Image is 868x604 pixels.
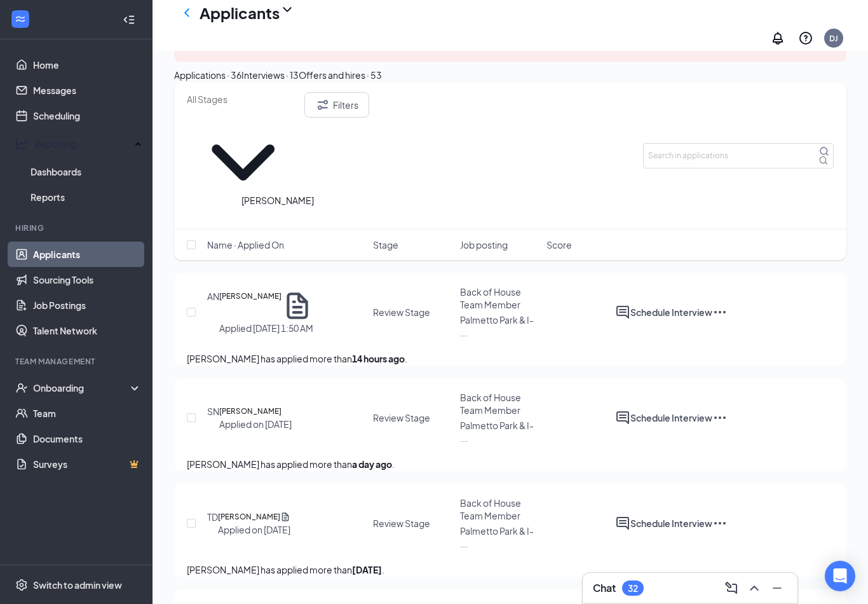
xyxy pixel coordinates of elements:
button: Schedule Interview [630,305,712,320]
svg: Ellipses [712,516,728,531]
span: Back of House Team Member [460,497,521,521]
div: Applications · 36 [174,68,241,82]
a: Scheduling [33,103,142,128]
svg: Collapse [123,13,135,26]
h1: Applicants [200,2,280,24]
svg: Document [281,290,313,322]
a: Team [33,401,142,426]
svg: Settings [15,579,28,591]
span: Back of House Team Member [460,392,521,416]
span: Palmetto Park & I- ... [460,420,534,444]
div: Review Stage [373,517,430,530]
a: Documents [33,426,142,451]
div: Switch to admin view [33,579,122,591]
span: Name · Applied On [207,238,284,251]
svg: Ellipses [712,410,728,425]
button: Schedule Interview [630,516,712,531]
svg: ChevronLeft [179,5,194,20]
b: a day ago [352,458,392,470]
div: Interviews · 13 [241,68,299,82]
div: SN [207,405,219,418]
button: ComposeMessage [721,578,742,598]
div: Applied on [DATE] [218,523,290,536]
div: DJ [829,33,838,44]
svg: Notifications [770,31,785,46]
svg: ChevronUp [747,580,762,596]
span: Palmetto Park & I- ... [460,525,534,549]
p: [PERSON_NAME] has applied more than . [187,457,834,471]
a: Talent Network [33,318,142,343]
b: 14 hours ago [352,353,405,364]
span: Palmetto Park & I- ... [460,314,534,338]
div: [PERSON_NAME] [241,193,314,207]
a: Applicants [33,242,142,267]
div: Team Management [15,356,139,367]
a: Home [33,52,142,78]
div: Reporting [34,137,131,150]
button: Minimize [767,578,787,598]
svg: Analysis [15,137,28,150]
div: Offers and hires · 53 [299,68,382,82]
div: Applied on [DATE] [219,418,292,430]
a: Sourcing Tools [33,267,142,292]
svg: Minimize [770,580,785,596]
div: TD [207,511,218,523]
svg: ActiveChat [615,516,630,531]
h5: [PERSON_NAME] [219,405,281,418]
a: SurveysCrown [33,451,142,477]
a: Reports [31,184,142,210]
p: [PERSON_NAME] has applied more than . [187,352,834,366]
span: Stage [373,238,398,251]
button: ChevronUp [744,578,764,598]
a: Job Postings [33,292,142,318]
input: Search in applications [643,143,834,168]
svg: UserCheck [15,381,28,394]
svg: Document [280,511,290,523]
b: [DATE] [352,564,382,575]
div: 32 [628,583,638,594]
svg: ActiveChat [615,305,630,320]
svg: WorkstreamLogo [14,13,27,25]
span: Score [546,238,572,251]
svg: ChevronDown [280,2,295,17]
svg: Ellipses [712,305,728,320]
span: Back of House Team Member [460,286,521,310]
svg: ComposeMessage [724,580,739,596]
button: Filter Filters [304,92,369,118]
svg: Filter [315,97,330,113]
div: AN [207,290,219,303]
svg: MagnifyingGlass [819,146,829,156]
h5: [PERSON_NAME] [218,511,280,523]
input: All Stages [187,92,299,106]
div: Applied [DATE] 1:50 AM [219,322,313,334]
svg: ActiveChat [615,410,630,425]
a: Dashboards [31,159,142,184]
div: Onboarding [33,381,131,394]
span: Job posting [460,238,508,251]
div: Hiring [15,223,139,233]
svg: ChevronDown [187,106,299,219]
h3: Chat [593,581,616,595]
div: Review Stage [373,306,430,319]
h5: [PERSON_NAME] [219,290,281,322]
div: Open Intercom Messenger [825,561,855,591]
a: Messages [33,78,142,103]
svg: QuestionInfo [798,31,813,46]
p: [PERSON_NAME] has applied more than . [187,563,834,577]
div: Review Stage [373,411,430,424]
button: Schedule Interview [630,410,712,425]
